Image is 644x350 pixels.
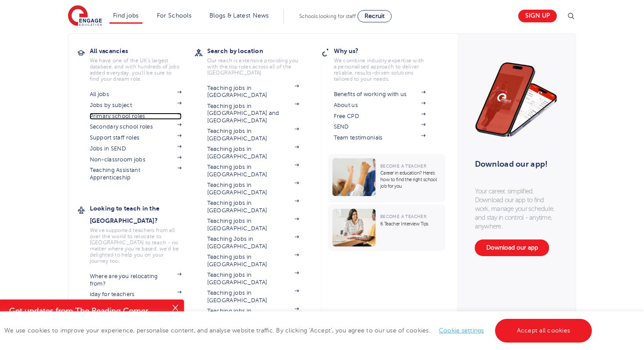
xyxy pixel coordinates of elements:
a: Teaching jobs in [GEOGRAPHIC_DATA] [207,254,299,268]
a: Sign up [518,10,557,22]
h3: Search by location [207,45,312,57]
a: Jobs in SEND [90,145,182,152]
a: SEND [334,123,426,130]
a: Jobs by subject [90,102,182,109]
p: We have one of the UK's largest database. and with hundreds of jobs added everyday. you'll be sur... [90,57,182,82]
p: Career in education? Here’s how to find the right school job for you [380,170,441,189]
h3: Why us? [334,45,439,57]
span: Become a Teacher [380,214,426,219]
a: Secondary school roles [90,123,182,130]
a: Team testimonials [334,134,426,141]
a: Free CPD [334,113,426,120]
a: Looking to teach in the [GEOGRAPHIC_DATA]?We've supported teachers from all over the world to rel... [90,202,195,264]
h3: Looking to teach in the [GEOGRAPHIC_DATA]? [90,202,195,227]
a: For Schools [157,12,191,19]
a: All jobs [90,91,182,98]
a: Teaching jobs in [GEOGRAPHIC_DATA] [207,289,299,304]
a: iday for teachers [90,291,182,298]
a: Find jobs [113,12,139,19]
a: Download our app [475,239,549,256]
p: 6 Teacher Interview Tips [380,221,441,227]
a: Teaching jobs in [GEOGRAPHIC_DATA] [207,128,299,142]
a: Teaching jobs in [GEOGRAPHIC_DATA] [207,182,299,196]
a: Become a TeacherCareer in education? Here’s how to find the right school job for you [328,154,448,203]
span: Become a Teacher [380,164,426,168]
a: Blogs & Latest News [209,12,269,19]
h4: Get updates from The Reading Corner [9,306,166,317]
a: Teaching Jobs in [GEOGRAPHIC_DATA] [207,236,299,250]
img: Engage Education [68,5,102,27]
a: Teaching jobs in [GEOGRAPHIC_DATA] [207,146,299,160]
a: Support staff roles [90,134,182,141]
a: Recruit [357,10,392,22]
a: Teaching jobs in [GEOGRAPHIC_DATA] [207,85,299,99]
a: About us [334,102,426,109]
a: Why us?We combine industry expertise with a personalised approach to deliver reliable, results-dr... [334,45,439,82]
a: Where are you relocating from? [90,273,182,287]
p: We combine industry expertise with a personalised approach to deliver reliable, results-driven so... [334,57,426,82]
a: Non-classroom jobs [90,156,182,163]
button: Close [166,300,184,317]
a: Teaching Assistant Apprenticeship [90,167,182,181]
a: Search by locationOur reach is extensive providing you with the top roles across all of the [GEOG... [207,45,312,76]
a: Cookie settings [439,327,484,334]
a: Teaching jobs in [GEOGRAPHIC_DATA] [207,164,299,178]
p: Your career, simplified. Download our app to find work, manage your schedule, and stay in control... [475,187,558,231]
a: Teaching jobs in [GEOGRAPHIC_DATA] [207,307,299,322]
h3: Download our app! [475,154,554,174]
a: Teaching jobs in [GEOGRAPHIC_DATA] [207,200,299,214]
a: Accept all cookies [495,319,592,343]
p: Our reach is extensive providing you with the top roles across all of the [GEOGRAPHIC_DATA] [207,57,299,76]
a: Become a Teacher6 Teacher Interview Tips [328,204,448,251]
a: Teaching jobs in [GEOGRAPHIC_DATA] [207,218,299,232]
a: Primary school roles [90,113,182,120]
a: Benefits of working with us [334,91,426,98]
a: Teaching jobs in [GEOGRAPHIC_DATA] [207,271,299,286]
a: All vacanciesWe have one of the UK's largest database. and with hundreds of jobs added everyday. ... [90,45,195,82]
h3: All vacancies [90,45,195,57]
span: Schools looking for staff [299,13,356,19]
p: We've supported teachers from all over the world to relocate to [GEOGRAPHIC_DATA] to teach - no m... [90,227,182,264]
span: Recruit [364,13,385,19]
a: Teaching jobs in [GEOGRAPHIC_DATA] and [GEOGRAPHIC_DATA] [207,103,299,124]
span: We use cookies to improve your experience, personalise content, and analyse website traffic. By c... [4,327,594,334]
